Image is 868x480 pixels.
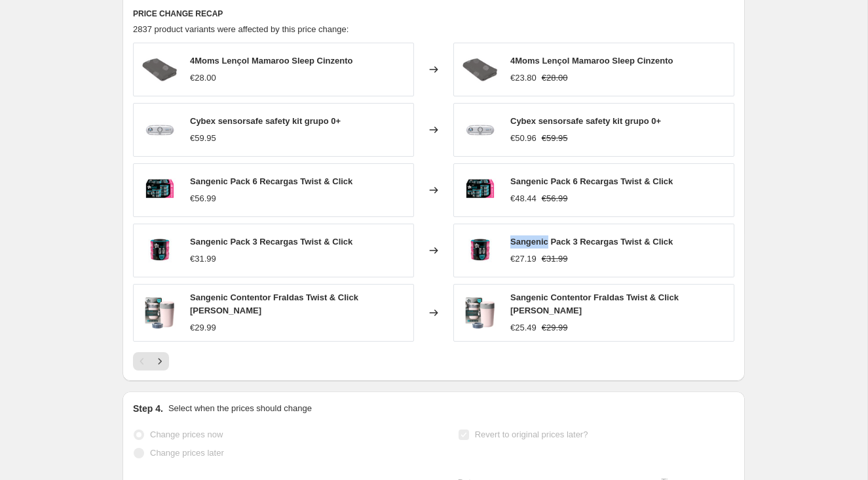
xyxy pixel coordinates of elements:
[461,50,500,89] img: c5db7a55eb9b22cc4b0457edede21410_80x.png
[140,170,179,210] img: c531cb004f07f23833c4a7f6df6df1aa_80x.jpg
[510,192,537,205] div: €48.44
[510,132,537,145] div: €50.96
[510,237,673,247] span: Sangenic Pack 3 Recargas Twist & Click
[140,110,179,150] img: 88dfb07e15d24a6fc81ccd7074b3847e_80x.jpg
[461,231,500,270] img: 4b3151e261cd31e4868c1baa59df4b84_80x.jpg
[168,402,312,415] p: Select when the prices should change
[150,430,223,439] span: Change prices now
[140,293,179,332] img: 080dc8598550ed5ab10f2abf16389201_80x.jpg
[190,132,216,145] div: €59.95
[542,71,568,85] strike: €28.00
[510,321,537,334] div: €25.49
[542,321,568,334] strike: €29.99
[190,252,216,266] div: €31.99
[190,116,341,126] span: Cybex sensorsafe safety kit grupo 0+
[190,71,216,85] div: €28.00
[510,56,673,66] span: 4Moms Lençol Mamaroo Sleep Cinzento
[461,293,500,332] img: 080dc8598550ed5ab10f2abf16389201_80x.jpg
[542,132,568,145] strike: €59.95
[133,24,349,34] span: 2837 product variants were affected by this price change:
[133,352,169,370] nav: Pagination
[190,237,352,247] span: Sangenic Pack 3 Recargas Twist & Click
[140,231,179,270] img: 4b3151e261cd31e4868c1baa59df4b84_80x.jpg
[510,116,661,126] span: Cybex sensorsafe safety kit grupo 0+
[190,56,353,66] span: 4Moms Lençol Mamaroo Sleep Cinzento
[190,192,216,205] div: €56.99
[133,9,734,19] h6: PRICE CHANGE RECAP
[133,402,163,415] h2: Step 4.
[510,71,537,85] div: €23.80
[542,252,568,266] strike: €31.99
[475,430,588,439] span: Revert to original prices later?
[510,176,673,186] span: Sangenic Pack 6 Recargas Twist & Click
[461,170,500,210] img: c531cb004f07f23833c4a7f6df6df1aa_80x.jpg
[190,292,358,315] span: Sangenic Contentor Fraldas Twist & Click [PERSON_NAME]
[510,292,679,315] span: Sangenic Contentor Fraldas Twist & Click [PERSON_NAME]
[510,252,537,266] div: €27.19
[151,352,169,370] button: Next
[190,321,216,334] div: €29.99
[461,110,500,150] img: 88dfb07e15d24a6fc81ccd7074b3847e_80x.jpg
[542,192,568,205] strike: €56.99
[140,50,179,89] img: c5db7a55eb9b22cc4b0457edede21410_80x.png
[190,176,352,186] span: Sangenic Pack 6 Recargas Twist & Click
[150,448,224,458] span: Change prices later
